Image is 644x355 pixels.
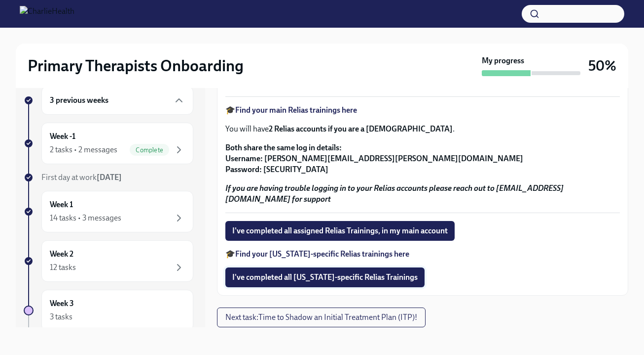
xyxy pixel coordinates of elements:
h6: Week 2 [50,249,73,260]
a: Week -12 tasks • 2 messagesComplete [24,123,193,164]
strong: If you are having trouble logging in to your Relias accounts please reach out to [EMAIL_ADDRESS][... [225,183,564,204]
div: 2 tasks • 2 messages [50,144,117,155]
a: Week 212 tasks [24,240,193,282]
h6: Week 3 [50,298,74,309]
img: CharlieHealth [20,6,74,22]
strong: Both share the same log in details: Username: [PERSON_NAME][EMAIL_ADDRESS][PERSON_NAME][DOMAIN_NA... [225,143,523,174]
div: 12 tasks [50,262,76,273]
a: Find your main Relias trainings here [235,105,357,115]
p: 🎓 [225,105,620,116]
button: I've completed all assigned Relias Trainings, in my main account [225,221,455,241]
span: I've completed all assigned Relias Trainings, in my main account [232,226,448,236]
h2: Primary Therapists Onboarding [28,56,244,76]
span: First day at work [41,173,122,182]
a: Week 114 tasks • 3 messages [24,191,193,232]
a: First day at work[DATE] [24,172,193,183]
h3: 50% [588,57,616,75]
div: 3 previous weeks [41,86,193,115]
strong: My progress [482,55,524,66]
span: Complete [130,146,169,154]
div: 3 tasks [50,311,72,322]
span: Next task : Time to Shadow an Initial Treatment Plan (ITP)! [225,312,417,322]
a: Week 33 tasks [24,290,193,331]
p: You will have . [225,124,620,134]
span: I've completed all [US_STATE]-specific Relias Trainings [232,272,418,282]
div: 14 tasks • 3 messages [50,213,121,223]
button: Next task:Time to Shadow an Initial Treatment Plan (ITP)! [217,308,426,327]
strong: [DATE] [97,173,122,182]
h6: Week -1 [50,131,75,142]
button: I've completed all [US_STATE]-specific Relias Trainings [225,267,425,287]
p: 🎓 [225,249,620,260]
h6: 3 previous weeks [50,95,108,106]
h6: Week 1 [50,199,73,210]
strong: 2 Relias accounts if you are a [DEMOGRAPHIC_DATA] [269,124,453,133]
a: Find your [US_STATE]-specific Relias trainings here [235,249,409,259]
